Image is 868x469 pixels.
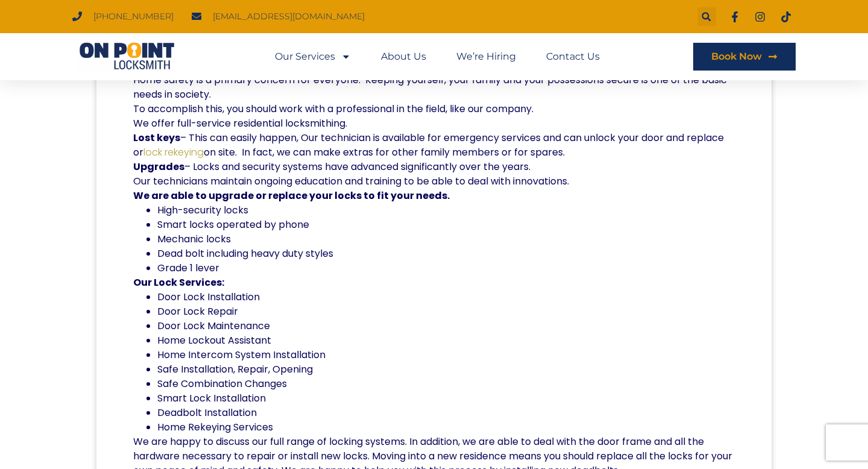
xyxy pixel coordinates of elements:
[133,160,735,203] p: – Locks and security systems have advanced significantly over the years. Our technicians maintain...
[133,131,180,145] b: Lost keys
[157,406,735,420] li: Deadbolt Installation
[157,362,735,377] li: Safe Installation, Repair, Opening
[90,8,174,25] span: [PHONE_NUMBER]
[157,304,735,319] li: Door Lock Repair
[456,43,516,71] a: We’re Hiring
[157,348,735,362] li: Home Intercom System Installation
[697,7,716,26] div: Search
[157,203,735,218] li: High-security locks
[133,73,735,131] p: Home safety is a primary concern for everyone. Keeping yourself, your family and your possessions...
[133,189,450,203] strong: We are able to upgrade or replace your locks to fit your needs.
[157,420,735,435] li: Home Rekeying Services
[711,52,762,61] span: Book Now
[157,261,735,275] li: Grade 1 lever
[143,145,204,159] a: lock rekeying
[275,43,600,71] nav: Menu
[157,391,735,406] li: Smart Lock Installation
[210,8,365,25] span: [EMAIL_ADDRESS][DOMAIN_NAME]
[157,377,735,391] li: Safe Combination Changes
[693,43,796,71] a: Book Now
[157,290,735,304] li: Door Lock Installation
[157,232,735,247] li: Mechanic locks
[275,43,351,71] a: Our Services
[157,218,735,232] li: Smart locks operated by phone
[381,43,426,71] a: About Us
[133,131,735,160] p: – This can easily happen, Our technician is available for emergency services and can unlock your ...
[157,333,735,348] li: Home Lockout Assistant
[157,247,735,261] li: Dead bolt including heavy duty styles
[546,43,600,71] a: Contact Us
[133,160,184,174] b: Upgrades
[157,319,735,333] li: Door Lock Maintenance
[133,275,224,289] strong: Our Lock Services:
